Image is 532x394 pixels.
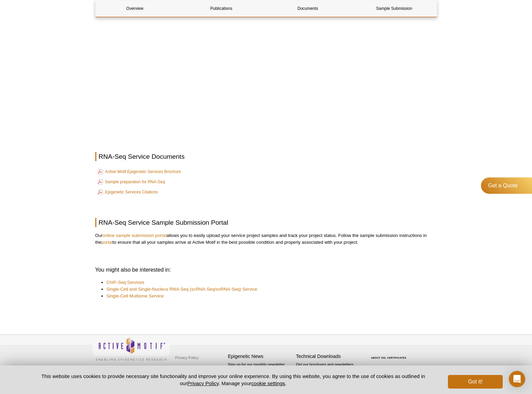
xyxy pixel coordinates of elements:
[107,279,144,286] a: ChIP-Seq Services
[107,293,164,299] a: Single-Cell Multiome Service
[107,286,257,293] a: Single-Cell and Single-Nucleus RNA-Seq (scRNA-Seq/snRNA-Seq) Service
[95,218,437,227] h2: RNA-Seq Service Sample Submission Portal
[96,0,174,17] a: Overview
[296,354,361,359] h4: Technical Downloads
[251,380,285,386] button: cookie settings
[182,0,261,17] a: Publications
[101,240,113,245] a: portal
[95,232,437,246] p: Our allows you to easily upload your service project samples and track your project status. Follo...
[98,188,158,196] a: Epigenetic Services Citations
[371,357,406,359] a: ABOUT SSL CERTIFICATES
[228,362,293,385] p: Sign up for our monthly newsletter highlighting recent publications in the field of epigenetics.
[98,178,165,186] a: Sample preparation for RNA-Seq
[174,363,209,373] a: Terms & Conditions
[296,362,361,379] p: Get our brochures and newsletters, or request them by mail.
[364,347,415,362] table: Click to Verify - This site chose Symantec SSL for secure e-commerce and confidential communicati...
[448,375,502,389] button: Got it!
[355,0,434,17] a: Sample Submission
[92,335,170,362] img: Active Motif,
[95,152,437,161] h2: RNA-Seq Service Documents
[228,354,293,359] h4: Epigenetic News
[98,168,181,176] a: Active Motif Epigenetic Services Brochure
[174,353,200,363] a: Privacy Policy
[187,380,219,386] a: Privacy Policy
[481,177,532,194] a: Get a Quote
[102,233,166,238] a: online sample submission portal
[95,266,437,274] h3: You might also be interested in:
[509,371,525,387] div: Open Intercom Messenger
[30,373,437,387] p: This website uses cookies to provide necessary site functionality and improve your online experie...
[269,0,347,17] a: Documents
